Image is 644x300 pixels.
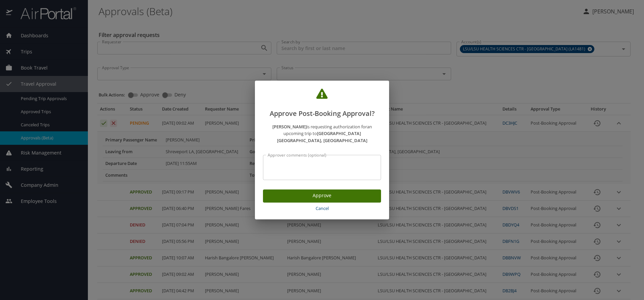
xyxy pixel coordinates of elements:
strong: [GEOGRAPHIC_DATA] [GEOGRAPHIC_DATA], [GEOGRAPHIC_DATA] [277,130,367,143]
span: Approve [268,191,376,200]
button: Cancel [263,203,381,214]
p: is requesting authorization for an upcoming trip to [263,123,381,144]
h2: Approve Post-Booking Approval? [263,89,381,119]
button: Approve [263,189,381,203]
span: Cancel [266,205,378,212]
strong: [PERSON_NAME] [272,124,307,130]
